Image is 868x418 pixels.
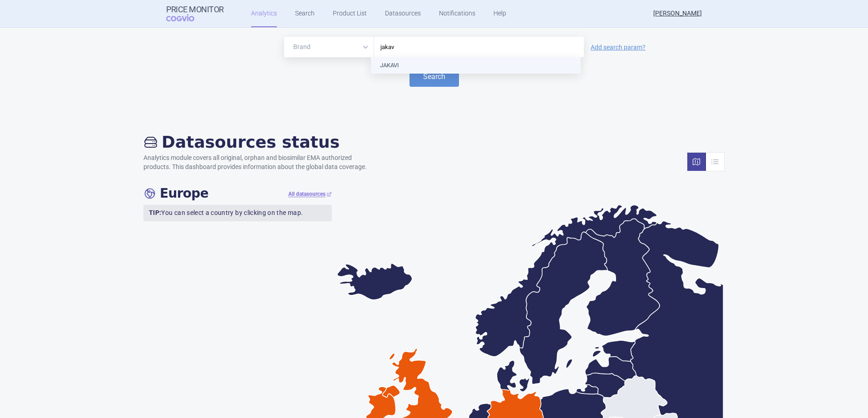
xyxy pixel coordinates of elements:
[371,57,581,74] li: JAKAVI
[143,186,208,201] h4: Europe
[591,44,646,50] a: Add search param?
[166,5,224,14] strong: Price Monitor
[409,66,459,87] button: Search
[166,5,224,22] a: Price MonitorCOGVIO
[288,190,332,198] a: All datasources
[149,209,161,216] strong: TIP:
[143,132,376,152] h2: Datasources status
[143,154,376,171] p: Analytics module covers all original, orphan and biosimilar EMA authorized products. This dashboa...
[143,205,332,221] p: You can select a country by clicking on the map.
[166,14,207,21] span: COGVIO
